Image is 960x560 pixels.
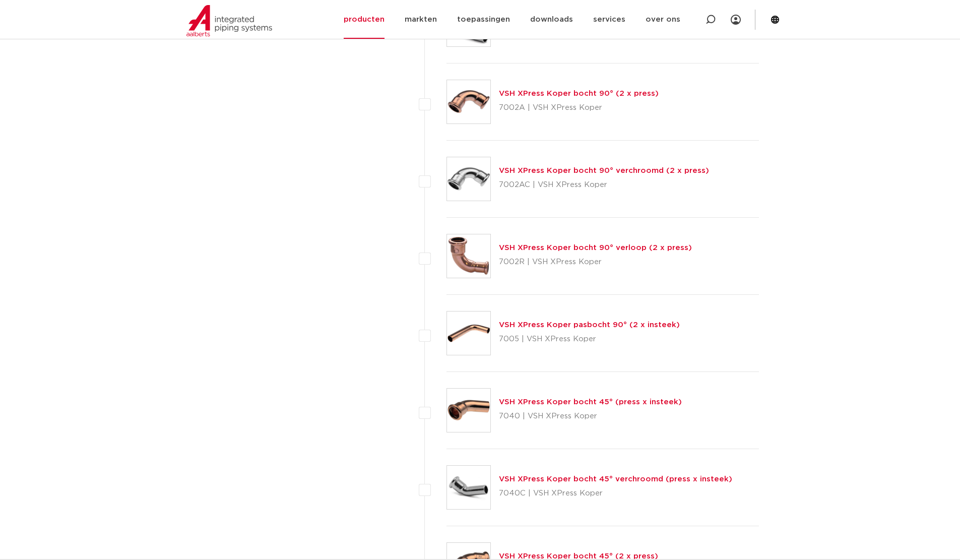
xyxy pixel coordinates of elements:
[499,398,682,406] a: VSH XPress Koper bocht 45° (press x insteek)
[447,312,490,355] img: Thumbnail for VSH XPress Koper pasbocht 90° (2 x insteek)
[447,80,490,123] img: Thumbnail for VSH XPress Koper bocht 90° (2 x press)
[499,90,659,97] a: VSH XPress Koper bocht 90° (2 x press)
[499,167,709,174] a: VSH XPress Koper bocht 90° verchroomd (2 x press)
[447,389,490,432] img: Thumbnail for VSH XPress Koper bocht 45° (press x insteek)
[447,466,490,509] img: Thumbnail for VSH XPress Koper bocht 45° verchroomd (press x insteek)
[499,552,658,560] a: VSH XPress Koper bocht 45° (2 x press)
[499,485,732,502] p: 7040C | VSH XPress Koper
[447,234,490,278] img: Thumbnail for VSH XPress Koper bocht 90° verloop (2 x press)
[499,408,682,424] p: 7040 | VSH XPress Koper
[499,244,692,252] a: VSH XPress Koper bocht 90° verloop (2 x press)
[499,177,709,193] p: 7002AC | VSH XPress Koper
[499,254,692,270] p: 7002R | VSH XPress Koper
[499,475,732,483] a: VSH XPress Koper bocht 45° verchroomd (press x insteek)
[499,321,680,329] a: VSH XPress Koper pasbocht 90° (2 x insteek)
[499,100,659,116] p: 7002A | VSH XPress Koper
[447,157,490,201] img: Thumbnail for VSH XPress Koper bocht 90° verchroomd (2 x press)
[499,331,680,347] p: 7005 | VSH XPress Koper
